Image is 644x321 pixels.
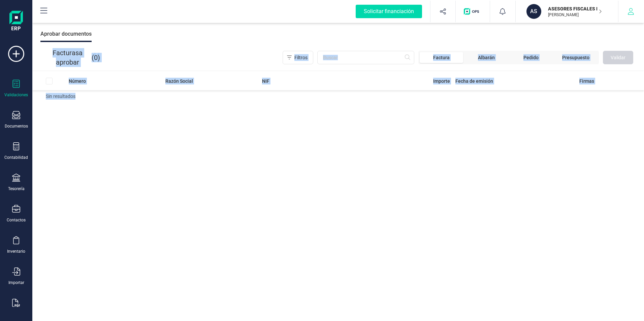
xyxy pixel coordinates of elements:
[464,8,482,15] img: Logo de OPS
[4,92,28,98] div: Validaciones
[294,54,308,61] span: Filtros
[526,4,541,19] div: AS
[94,53,98,62] span: 0
[562,54,589,61] span: Presupuesto
[165,78,193,84] span: Razón Social
[69,78,86,84] span: Número
[523,54,539,61] span: Pedido
[262,78,269,84] span: NIF
[7,217,26,223] div: Contactos
[356,5,422,18] div: Solicitar financiación
[317,51,414,64] input: Buscar
[548,12,602,17] p: [PERSON_NAME]
[579,78,594,84] span: Firmas
[43,48,92,67] span: Facturas a aprobar
[603,51,633,64] button: Validar
[433,78,450,84] span: Importe
[548,5,602,12] p: ASESORES FISCALES INNOVACION CANARIAS SL
[32,90,644,102] td: Sin resultados
[8,186,25,191] div: Tesorería
[7,249,25,254] div: Inventario
[40,26,92,42] div: Aprobar documentos
[43,48,100,67] p: ( )
[455,78,493,84] span: Fecha de emisión
[348,1,430,22] button: Solicitar financiación
[4,155,28,160] div: Contabilidad
[283,51,313,64] button: Filtros
[460,1,486,22] button: Logo de OPS
[478,54,495,61] span: Albarán
[524,1,610,22] button: ASASESORES FISCALES INNOVACION CANARIAS SL[PERSON_NAME]
[8,280,24,285] div: Importar
[5,123,28,129] div: Documentos
[433,54,450,61] span: Factura
[9,11,23,32] img: Logo Finanedi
